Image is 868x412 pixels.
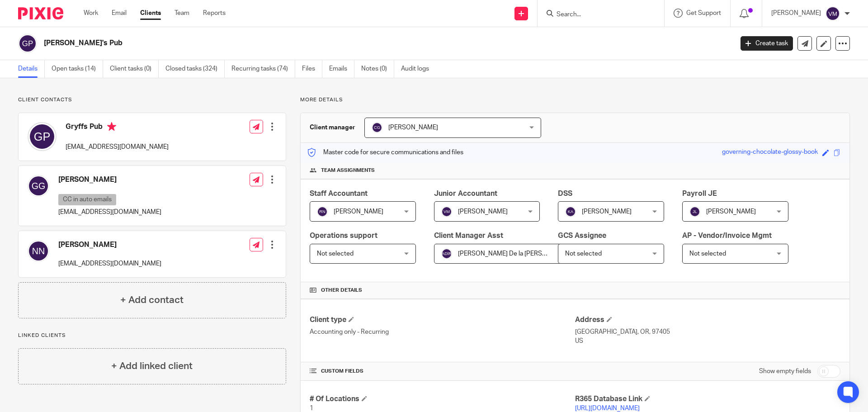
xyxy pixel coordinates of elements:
[321,287,362,294] span: Other details
[558,232,606,239] span: GCS Assignee
[58,259,161,268] p: [EMAIL_ADDRESS][DOMAIN_NAME]
[434,190,497,197] span: Junior Accountant
[18,96,286,104] p: Client contacts
[458,208,508,215] span: [PERSON_NAME]
[28,122,57,151] img: svg%3E
[741,36,793,51] a: Create task
[686,10,721,16] span: Get Support
[120,293,184,307] h4: + Add contact
[575,327,840,336] p: [GEOGRAPHIC_DATA], OR, 97405
[372,122,382,133] img: svg%3E
[575,315,840,325] h4: Address
[682,232,772,239] span: AP - Vendor/Invoice Mgmt
[28,240,49,262] img: svg%3E
[110,60,159,78] a: Client tasks (0)
[310,405,313,412] span: 1
[706,208,756,215] span: [PERSON_NAME]
[556,11,637,19] input: Search
[58,175,161,185] h4: [PERSON_NAME]
[111,359,193,373] h4: + Add linked client
[58,240,161,250] h4: [PERSON_NAME]
[329,60,354,78] a: Emails
[84,9,98,18] a: Work
[575,336,840,346] p: US
[310,123,355,132] h3: Client manager
[165,60,225,78] a: Closed tasks (324)
[18,60,45,78] a: Details
[582,208,632,215] span: [PERSON_NAME]
[112,9,127,18] a: Email
[231,60,295,78] a: Recurring tasks (74)
[310,190,368,197] span: Staff Accountant
[203,9,226,18] a: Reports
[441,248,452,259] img: svg%3E
[321,167,375,174] span: Team assignments
[565,206,576,217] img: svg%3E
[388,124,438,131] span: [PERSON_NAME]
[689,251,726,257] span: Not selected
[401,60,436,78] a: Audit logs
[140,9,161,18] a: Clients
[302,60,322,78] a: Files
[175,9,189,18] a: Team
[58,194,116,205] p: CC in auto emails
[434,232,503,239] span: Client Manager Asst
[66,122,169,133] h4: Gryffs Pub
[441,206,452,217] img: svg%3E
[28,175,49,197] img: svg%3E
[18,332,286,339] p: Linked clients
[722,147,818,158] div: governing-chocolate-glossy-book
[317,206,328,217] img: svg%3E
[565,251,602,257] span: Not selected
[310,232,377,239] span: Operations support
[575,394,840,404] h4: R365 Database Link
[361,60,394,78] a: Notes (0)
[310,327,575,336] p: Accounting only - Recurring
[107,122,116,131] i: Primary
[689,206,700,217] img: svg%3E
[58,208,161,217] p: [EMAIL_ADDRESS][DOMAIN_NAME]
[682,190,717,197] span: Payroll JE
[18,7,63,19] img: Pixie
[44,38,590,48] h2: [PERSON_NAME]'s Pub
[575,405,640,412] a: [URL][DOMAIN_NAME]
[66,142,169,152] p: [EMAIL_ADDRESS][DOMAIN_NAME]
[334,208,383,215] span: [PERSON_NAME]
[52,60,103,78] a: Open tasks (14)
[300,96,850,104] p: More details
[771,9,821,18] p: [PERSON_NAME]
[18,34,37,53] img: svg%3E
[310,394,575,404] h4: # Of Locations
[310,368,575,375] h4: CUSTOM FIELDS
[759,367,811,376] label: Show empty fields
[826,6,840,21] img: svg%3E
[310,315,575,325] h4: Client type
[317,251,354,257] span: Not selected
[558,190,572,197] span: DSS
[307,148,463,157] p: Master code for secure communications and files
[458,251,574,257] span: [PERSON_NAME] De la [PERSON_NAME]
